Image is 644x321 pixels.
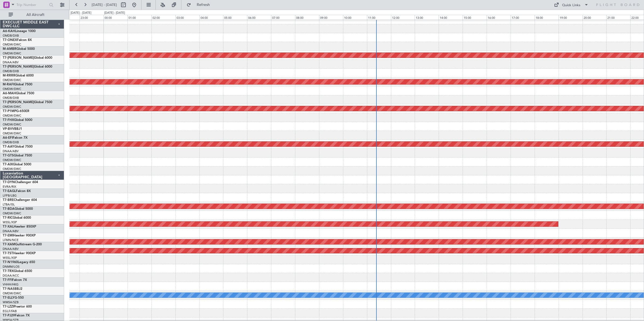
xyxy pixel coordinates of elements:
a: T7-RICGlobal 6000 [3,216,31,219]
span: T7-XAM [3,243,15,246]
div: 20:00 [583,15,607,20]
a: T7-ONEXFalcon 8X [3,39,32,42]
div: 12:00 [391,15,415,20]
a: T7-FFIFalcon 7X [3,278,27,282]
button: All Aircraft [6,11,58,19]
a: T7-GTSGlobal 7500 [3,154,32,157]
a: WSSL/XSP [3,256,17,260]
span: T7-XAL [3,225,14,228]
a: EVRA/RIX [3,185,16,189]
div: 08:00 [295,15,319,20]
a: A6-EFIFalcon 7X [3,136,27,139]
div: 05:00 [223,15,247,20]
span: T7-[PERSON_NAME] [3,65,34,68]
span: T7-[PERSON_NAME] [3,56,34,60]
a: DNAA/ABV [3,149,19,153]
a: OMDW/DWC [3,43,21,47]
div: 23:00 [79,15,103,20]
a: WSSL/XSP [3,220,17,224]
span: T7-RIC [3,216,13,219]
a: LTBA/ISL [3,203,15,207]
div: 03:00 [175,15,199,20]
a: OMDW/DWC [3,105,21,109]
a: A6-KAHLineage 1000 [3,30,36,33]
a: T7-XAMGulfstream G-200 [3,243,42,246]
a: T7-N1960Legacy 650 [3,261,35,264]
span: T7-DYN [3,181,15,184]
a: VP-BVVBBJ1 [3,127,22,131]
span: T7-[PERSON_NAME] [3,101,34,104]
div: 18:00 [535,15,559,20]
span: T7-EAGL [3,190,16,193]
a: OMDB/DXB [3,69,19,73]
a: DNAA/ABV [3,60,19,64]
div: 06:00 [247,15,271,20]
div: [DATE] - [DATE] [71,11,91,15]
a: T7-BDAGlobal 5000 [3,207,33,211]
span: T7-FHX [3,118,14,122]
a: LFMN/NCE [3,238,19,242]
div: 11:00 [367,15,391,20]
a: T7-TSTHawker 900XP [3,252,36,255]
a: M-AMBRGlobal 5000 [3,47,35,51]
a: OMDW/DWC [3,123,21,127]
div: Quick Links [562,3,580,8]
span: T7-FFI [3,278,12,282]
span: A6-KAH [3,30,15,33]
a: M-RRRRGlobal 6000 [3,74,34,77]
span: M-RAFI [3,83,14,86]
a: T7-EAGLFalcon 8X [3,190,31,193]
a: OMDW/DWC [3,114,21,118]
a: T7-FHXGlobal 5000 [3,118,32,122]
div: 02:00 [151,15,175,20]
div: 16:00 [487,15,511,20]
span: M-RRRR [3,74,15,77]
input: Trip Number [16,1,47,9]
span: T7-BDA [3,207,15,211]
span: T7-TRX [3,270,14,273]
span: T7-EMI [3,234,13,237]
a: T7-P1MPG-650ER [3,110,29,113]
div: 09:00 [319,15,343,20]
a: OMDW/DWC [3,51,21,55]
a: DGAA/ACC [3,274,19,278]
span: T7-NAS [3,287,15,291]
div: 21:00 [606,15,630,20]
a: DNAA/ABV [3,247,19,251]
a: OMDW/DWC [3,211,21,215]
span: T7-N1960 [3,261,18,264]
a: T7-ELLYG-550 [3,296,24,299]
div: 17:00 [511,15,535,20]
div: 15:00 [463,15,487,20]
div: 19:00 [559,15,583,20]
span: Refresh [192,3,215,7]
a: OMDW/DWC [3,291,21,295]
span: T7-ONEX [3,39,17,42]
span: T7-AIX [3,163,13,166]
a: T7-PJ29Falcon 7X [3,314,30,317]
div: 14:00 [439,15,463,20]
span: T7-LZZI [3,305,14,308]
div: 13:00 [415,15,439,20]
a: DNAA/ABV [3,229,19,233]
a: DNMM/LOS [3,265,19,269]
a: OMDW/DWC [3,158,21,162]
span: T7-ELLY [3,296,15,299]
a: T7-TRXGlobal 6500 [3,270,32,273]
a: EGLF/FAB [3,309,17,313]
a: T7-[PERSON_NAME]Global 7500 [3,101,52,104]
a: WMSA/SZB [3,300,19,304]
a: T7-AIXGlobal 5000 [3,163,31,166]
div: [DATE] - [DATE] [104,11,125,15]
span: T7-BRE [3,198,14,202]
a: OMDB/DXB [3,96,19,100]
button: Refresh [184,1,216,9]
a: OMDW/DWC [3,131,21,135]
a: T7-BREChallenger 604 [3,198,37,202]
a: A6-MAHGlobal 7500 [3,92,34,95]
a: M-RAFIGlobal 7500 [3,83,32,86]
a: OMDB/DXB [3,34,19,38]
div: 10:00 [343,15,367,20]
a: OMDW/DWC [3,78,21,82]
span: T7-GTS [3,154,14,157]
